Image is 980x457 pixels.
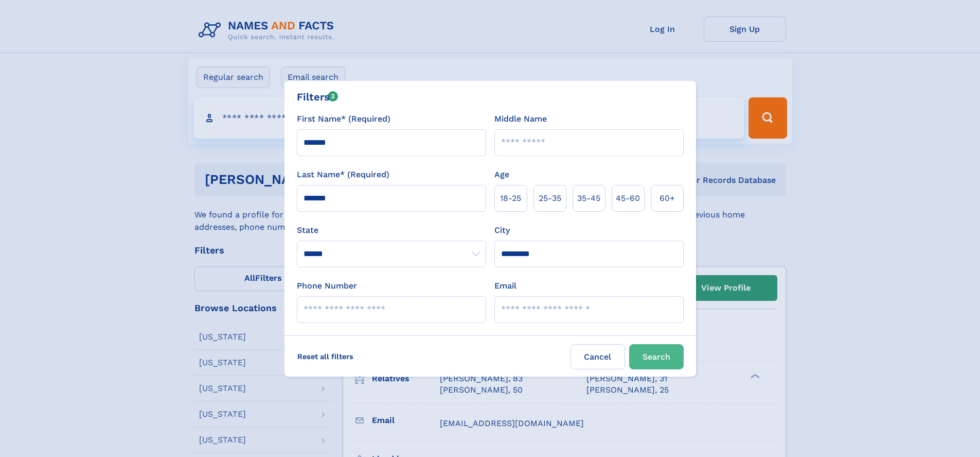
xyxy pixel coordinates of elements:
[297,89,338,105] div: Filters
[616,192,640,205] span: 45‑60
[571,344,625,369] label: Cancel
[577,192,600,205] span: 35‑45
[500,192,521,205] span: 18‑25
[539,192,561,205] span: 25‑35
[297,113,390,125] label: First Name* (Required)
[297,224,486,236] label: State
[494,113,547,125] label: Middle Name
[629,344,684,369] button: Search
[494,224,510,236] label: City
[660,192,675,205] span: 60+
[494,168,509,181] label: Age
[297,280,357,292] label: Phone Number
[291,344,360,369] label: Reset all filters
[494,280,516,292] label: Email
[297,168,389,181] label: Last Name* (Required)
